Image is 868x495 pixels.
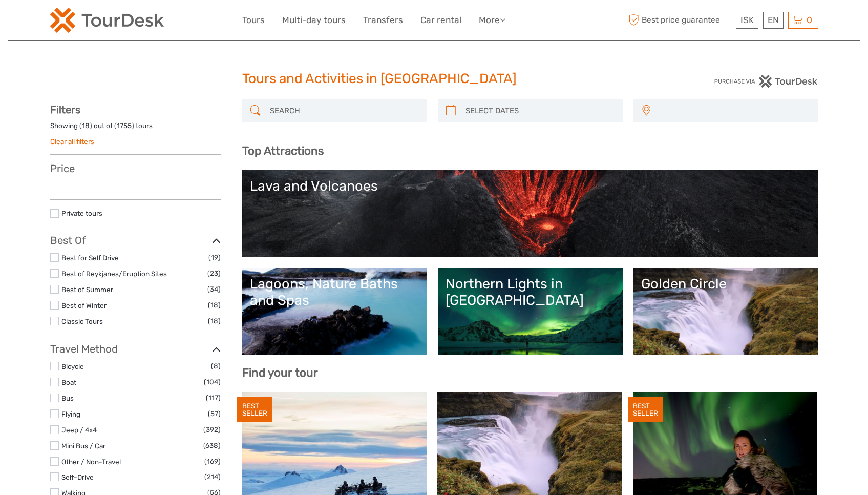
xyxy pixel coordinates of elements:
[641,276,811,292] div: Golden Circle
[61,410,80,418] a: Flying
[61,362,84,370] a: Bicycle
[208,315,221,327] span: (18)
[446,276,615,309] div: Northern Lights in [GEOGRAPHIC_DATA]
[208,252,221,263] span: (19)
[50,8,164,33] img: 120-15d4194f-c635-41b9-a512-a3cb382bfb57_logo_small.png
[208,299,221,311] span: (18)
[82,121,90,131] label: 18
[805,15,814,25] span: 0
[204,376,221,388] span: (104)
[61,378,76,386] a: Boat
[50,137,94,146] a: Clear all filters
[250,178,811,250] a: Lava and Volcanoes
[237,397,272,423] div: BEST SELLER
[61,458,121,466] a: Other / Non-Travel
[266,102,422,120] input: SEARCH
[208,408,221,420] span: (57)
[363,13,403,28] a: Transfers
[242,366,318,380] b: Find your tour
[242,144,324,158] b: Top Attractions
[250,276,419,347] a: Lagoons, Nature Baths and Spas
[446,276,615,347] a: Northern Lights in [GEOGRAPHIC_DATA]
[203,440,221,451] span: (638)
[61,426,97,434] a: Jeep / 4x4
[242,71,626,87] h1: Tours and Activities in [GEOGRAPHIC_DATA]
[50,234,221,246] h3: Best Of
[641,276,811,347] a: Golden Circle
[204,471,221,483] span: (214)
[626,12,733,29] span: Best price guarantee
[61,285,113,294] a: Best of Summer
[479,13,505,28] a: More
[61,270,167,278] a: Best of Reykjanes/Eruption Sites
[211,360,221,372] span: (8)
[61,301,107,310] a: Best of Winter
[282,13,346,28] a: Multi-day tours
[61,254,119,262] a: Best for Self Drive
[61,442,105,450] a: Mini Bus / Car
[206,392,221,404] span: (117)
[50,343,221,355] h3: Travel Method
[420,13,461,28] a: Car rental
[61,317,103,325] a: Classic Tours
[203,424,221,436] span: (392)
[50,162,221,175] h3: Price
[714,75,818,88] img: PurchaseViaTourDesk.png
[250,276,419,309] div: Lagoons, Nature Baths and Spas
[242,13,265,28] a: Tours
[207,283,221,295] span: (34)
[204,456,221,467] span: (169)
[763,12,784,29] div: EN
[61,394,74,402] a: Bus
[61,209,102,217] a: Private tours
[61,473,94,481] a: Self-Drive
[740,15,754,25] span: ISK
[207,267,221,279] span: (23)
[50,104,80,116] strong: Filters
[628,397,663,423] div: BEST SELLER
[461,102,618,120] input: SELECT DATES
[117,121,132,131] label: 1755
[250,178,811,194] div: Lava and Volcanoes
[50,121,221,137] div: Showing ( ) out of ( ) tours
